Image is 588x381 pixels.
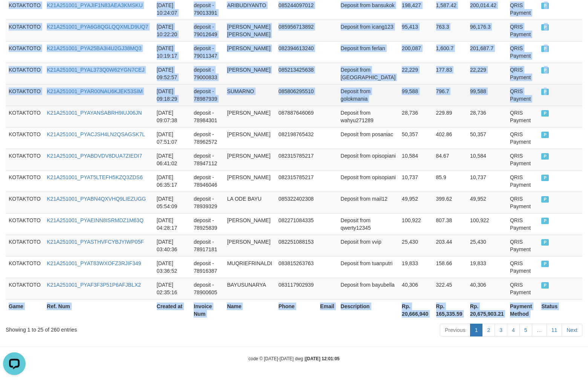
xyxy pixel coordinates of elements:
[433,106,467,127] td: 229.89
[338,127,399,149] td: Deposit from posaniac
[276,213,317,235] td: 082271084335
[154,192,191,213] td: [DATE] 05:54:09
[338,213,399,235] td: Deposit from qwerty12345
[541,239,549,246] span: PAID
[399,235,433,256] td: 25,430
[276,41,317,63] td: 082394613240
[507,106,538,127] td: QRIS Payment
[399,127,433,149] td: 50,357
[224,20,275,41] td: [PERSON_NAME] [PERSON_NAME]
[154,106,191,127] td: [DATE] 09:07:38
[541,46,549,52] span: PAID
[224,63,275,84] td: [PERSON_NAME]
[467,127,507,149] td: 50,357
[6,170,44,192] td: KOTAKTOTO
[224,299,275,321] th: Name
[399,41,433,63] td: 200,087
[541,3,549,9] span: PAID
[276,170,317,192] td: 082315785217
[6,127,44,149] td: KOTAKTOTO
[338,299,399,321] th: Description
[338,170,399,192] td: Deposit from opisopiani
[467,106,507,127] td: 28,736
[338,106,399,127] td: Deposit from wahyu271289
[154,278,191,299] td: [DATE] 02:35:16
[276,192,317,213] td: 085322402308
[433,256,467,278] td: 158.66
[470,324,483,336] a: 1
[541,132,549,138] span: PAID
[433,235,467,256] td: 203.44
[306,356,340,361] strong: [DATE] 12:01:05
[541,196,549,203] span: PAID
[399,106,433,127] td: 28,736
[276,299,317,321] th: Phone
[191,278,224,299] td: deposit - 78900605
[541,261,549,267] span: PAID
[399,84,433,106] td: 99,588
[507,127,538,149] td: QRIS Payment
[276,20,317,41] td: 085956713892
[467,149,507,170] td: 10,584
[482,324,495,336] a: 2
[3,3,26,26] button: Open LiveChat chat widget
[191,235,224,256] td: deposit - 78917181
[276,127,317,149] td: 082198765432
[47,88,142,94] a: K21A251001_PYAR00NAU6KJEK53SIM
[154,256,191,278] td: [DATE] 03:36:52
[47,131,145,137] a: K21A251001_PYACJSH4LN2QSAGSK7L
[433,278,467,299] td: 322.45
[532,324,547,336] a: …
[433,41,467,63] td: 1,600.7
[507,170,538,192] td: QRIS Payment
[154,299,191,321] th: Created at
[224,278,275,299] td: BAYUSUNARYA
[6,106,44,127] td: KOTAKTOTO
[338,235,399,256] td: Deposit from vvip
[433,127,467,149] td: 402.86
[399,192,433,213] td: 49,952
[467,256,507,278] td: 19,833
[6,323,239,333] div: Showing 1 to 25 of 260 entries
[507,235,538,256] td: QRIS Payment
[507,192,538,213] td: QRIS Payment
[440,324,470,336] a: Previous
[154,213,191,235] td: [DATE] 04:28:17
[276,106,317,127] td: 087887646069
[191,20,224,41] td: deposit - 79012649
[541,110,549,117] span: PAID
[154,20,191,41] td: [DATE] 10:22:20
[6,213,44,235] td: KOTAKTOTO
[467,213,507,235] td: 100,922
[224,235,275,256] td: [PERSON_NAME]
[191,299,224,321] th: Invoice Num
[47,67,144,73] a: K21A251001_PYAL373Q0W62YGN7CEJ
[338,84,399,106] td: Deposit from golokmania
[467,299,507,321] th: Rp. 20,675,903.21
[467,170,507,192] td: 10,737
[191,256,224,278] td: deposit - 78916387
[433,192,467,213] td: 399.62
[154,170,191,192] td: [DATE] 06:35:17
[224,41,275,63] td: [PERSON_NAME]
[191,84,224,106] td: deposit - 78987939
[6,63,44,84] td: KOTAKTOTO
[541,218,549,224] span: PAID
[6,235,44,256] td: KOTAKTOTO
[154,84,191,106] td: [DATE] 09:18:29
[191,106,224,127] td: deposit - 78984301
[507,213,538,235] td: QRIS Payment
[507,20,538,41] td: QRIS Payment
[191,41,224,63] td: deposit - 79011347
[44,299,153,321] th: Ref. Num
[507,41,538,63] td: QRIS Payment
[519,324,532,336] a: 5
[191,170,224,192] td: deposit - 78946046
[433,20,467,41] td: 763.3
[47,282,141,288] a: K21A251001_PYAF3F3P51P6AFJBLX2
[6,299,44,321] th: Game
[541,153,549,160] span: PAID
[47,2,142,8] a: K21A251001_PYAJIF1N83AEA3KMSKU
[507,63,538,84] td: QRIS Payment
[399,278,433,299] td: 40,306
